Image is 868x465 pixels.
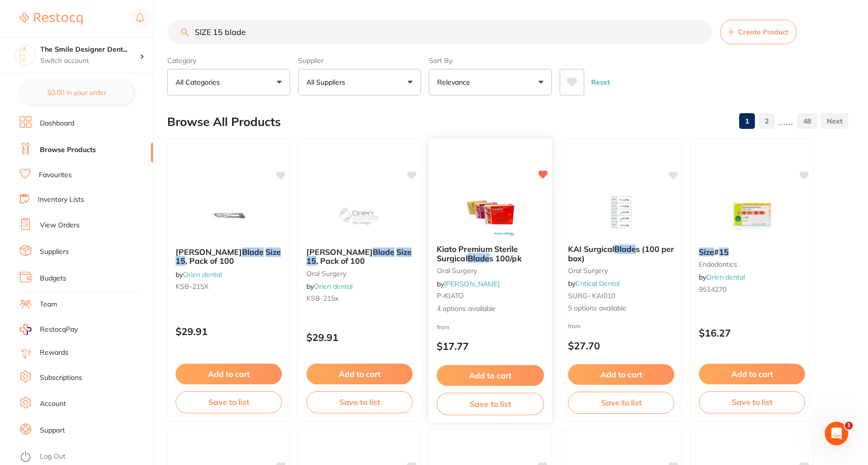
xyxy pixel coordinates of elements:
[40,56,140,66] p: Switch account
[242,247,264,257] em: Blade
[699,273,745,281] span: by
[614,244,636,254] em: Blade
[699,247,714,257] em: Size
[306,332,413,343] p: $29.91
[20,324,78,335] a: RestocqPay
[40,119,74,128] a: Dashboard
[568,279,620,288] span: by
[20,7,83,30] a: Restocq Logo
[437,77,474,87] p: Relevance
[589,187,653,237] img: KAI Surgical Blades (100 per box)
[699,260,805,268] small: endodontics
[197,190,261,240] img: Kai Scalpel Blade Size 15, Pack of 100
[167,20,712,44] input: Search Products
[720,190,784,240] img: Size #15
[176,256,185,266] em: 15
[437,245,544,263] b: Kiato Premium Sterile Surgical Blades 100/pk
[437,393,544,415] button: Save to list
[429,56,552,65] label: Sort By
[39,170,72,180] a: Favourites
[176,364,282,384] button: Add to cart
[266,247,281,257] em: Size
[306,294,338,303] span: KSB-215x
[176,77,224,87] p: All Categories
[699,327,805,339] p: $16.27
[568,322,581,330] span: from
[176,282,209,291] span: KSB-215X
[437,365,544,386] button: Add to cart
[306,248,413,266] b: Kai Scalpel Blade Size 15, Pack of 100
[568,245,674,263] b: KAI Surgical Blades (100 per box)
[720,20,797,44] button: Create Product
[314,282,353,291] a: Orien dental
[699,364,805,384] button: Add to cart
[699,248,805,256] b: Size #15
[706,273,745,281] a: Orien dental
[437,244,518,263] span: Kiato Premium Sterile Surgical
[306,364,413,384] button: Add to cart
[176,247,242,257] span: [PERSON_NAME]
[845,422,853,430] span: 1
[699,285,726,294] span: 9514270
[40,325,78,335] span: RestocqPay
[458,187,522,237] img: Kiato Premium Sterile Surgical Blades 100/pk
[444,279,500,288] a: [PERSON_NAME]
[40,274,66,283] a: Budgets
[306,77,349,87] p: All Suppliers
[699,391,805,413] button: Save to list
[396,247,412,257] em: Size
[568,267,674,275] small: oral surgery
[38,195,84,205] a: Inventory Lists
[15,45,35,65] img: The Smile Designer Dental Studio
[40,399,66,409] a: Account
[306,270,413,278] small: oral surgery
[40,426,65,435] a: Support
[176,270,222,279] span: by
[306,256,316,266] em: 15
[825,422,848,445] iframe: Intercom live chat
[437,267,544,275] small: oral surgery
[568,364,674,385] button: Add to cart
[40,348,68,358] a: Rewards
[778,116,793,127] p: ......
[739,111,755,131] a: 1
[183,270,222,279] a: Orien dental
[468,253,489,263] em: Blade
[167,56,290,65] label: Category
[40,247,69,257] a: Suppliers
[437,341,544,352] p: $17.77
[167,115,281,129] h2: Browse All Products
[40,300,57,310] a: Team
[719,247,729,257] em: 15
[759,111,775,131] a: 2
[20,324,31,335] img: RestocqPay
[568,291,615,300] span: SURG- KAI010
[298,69,421,95] button: All Suppliers
[575,279,620,288] a: Critical Dental
[167,69,290,95] button: All Categories
[176,391,282,413] button: Save to list
[437,279,500,288] span: by
[437,304,544,313] span: 4 options available
[568,340,674,351] p: $27.70
[437,291,464,300] span: P-KIATO
[306,282,353,291] span: by
[568,244,674,263] span: s (100 per box)
[568,392,674,413] button: Save to list
[306,247,373,257] span: [PERSON_NAME]
[797,111,817,131] a: 48
[176,248,282,266] b: Kai Scalpel Blade Size 15, Pack of 100
[20,81,133,104] button: $0.00 in your order
[328,190,391,240] img: Kai Scalpel Blade Size 15, Pack of 100
[306,391,413,413] button: Save to list
[185,256,234,266] span: , Pack of 100
[738,28,788,36] span: Create Product
[40,373,82,383] a: Subscriptions
[568,244,614,254] span: KAI Surgical
[373,247,394,257] em: Blade
[176,326,282,337] p: $29.91
[20,13,83,25] img: Restocq Logo
[40,220,80,230] a: View Orders
[489,253,522,263] span: s 100/pk
[429,69,552,95] button: Relevance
